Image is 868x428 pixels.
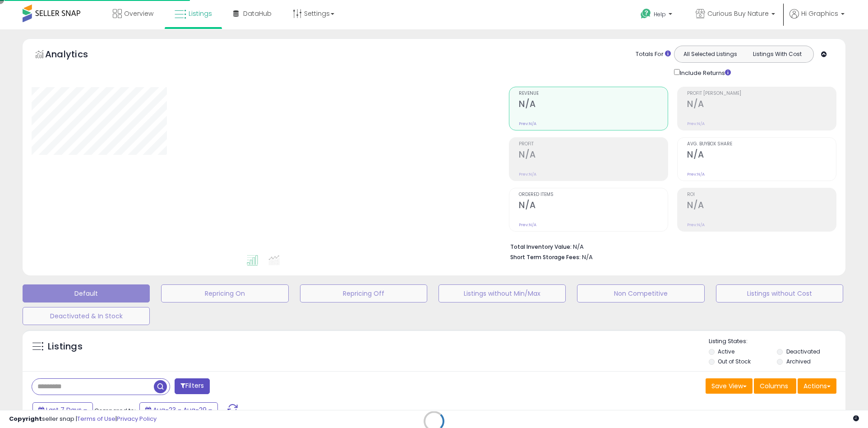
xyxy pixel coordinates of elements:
span: N/A [582,253,593,261]
button: Non Competitive [577,284,704,302]
h2: N/A [519,200,668,212]
div: Include Returns [667,67,742,78]
span: Revenue [519,91,668,96]
b: Short Term Storage Fees: [510,253,581,261]
div: seller snap | | [9,415,157,423]
span: Avg. Buybox Share [687,142,836,147]
h2: N/A [519,149,668,162]
button: Repricing Off [300,284,427,302]
h5: Analytics [45,48,106,63]
i: Get Help [640,8,651,19]
a: Hi Graphics [790,9,845,29]
li: N/A [510,241,830,251]
h2: N/A [687,149,836,162]
small: Prev: N/A [687,172,705,177]
span: ROI [687,192,836,197]
span: Profit [519,142,668,147]
button: Deactivated & In Stock [23,307,150,325]
span: Listings [189,9,212,18]
div: Totals For [636,50,671,59]
strong: Copyright [9,414,42,423]
h2: N/A [519,99,668,111]
button: All Selected Listings [677,48,744,60]
a: Help [633,1,681,29]
button: Listings without Min/Max [439,284,566,302]
span: Overview [124,9,153,18]
button: Default [23,284,150,302]
small: Prev: N/A [687,222,705,228]
button: Repricing On [161,284,288,302]
span: Ordered Items [519,192,668,197]
small: Prev: N/A [519,222,536,228]
span: Curious Buy Nature [707,9,769,18]
h2: N/A [687,200,836,212]
span: Profit [PERSON_NAME] [687,91,836,96]
small: Prev: N/A [519,172,536,177]
button: Listings With Cost [743,48,811,60]
small: Prev: N/A [687,121,705,126]
b: Total Inventory Value: [510,243,572,251]
span: Hi Graphics [801,9,838,18]
small: Prev: N/A [519,121,536,126]
h2: N/A [687,99,836,111]
button: Listings without Cost [716,284,843,302]
span: Help [654,10,666,18]
span: DataHub [243,9,272,18]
